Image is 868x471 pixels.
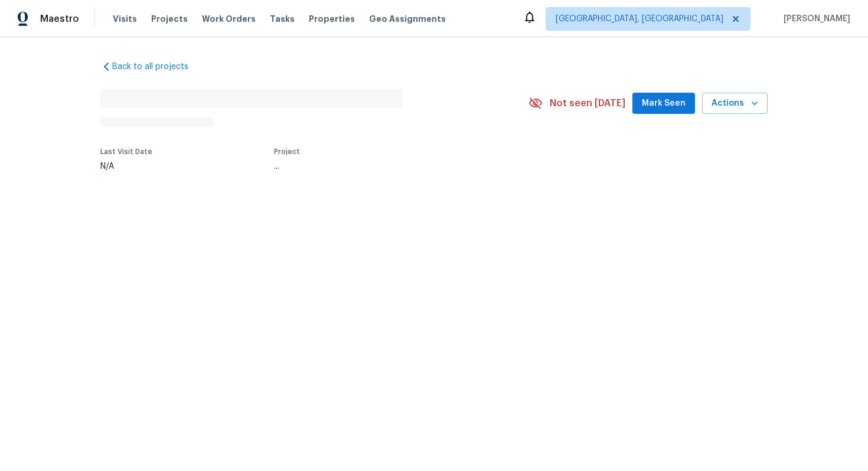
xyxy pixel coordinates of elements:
span: Visits [113,13,137,25]
span: Properties [309,13,355,25]
div: N/A [100,162,152,171]
span: Tasks [270,15,295,23]
span: Geo Assignments [369,13,446,25]
span: Maestro [40,13,79,25]
span: Project [274,148,300,155]
a: Back to all projects [100,61,214,73]
span: [PERSON_NAME] [779,13,850,25]
button: Mark Seen [632,93,695,115]
div: ... [274,162,501,171]
span: Last Visit Date [100,148,152,155]
span: [GEOGRAPHIC_DATA], [GEOGRAPHIC_DATA] [556,13,723,25]
span: Projects [151,13,188,25]
span: Mark Seen [642,96,686,111]
span: Not seen [DATE] [550,97,625,109]
span: Work Orders [202,13,256,25]
button: Actions [702,93,768,115]
span: Actions [712,96,758,111]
